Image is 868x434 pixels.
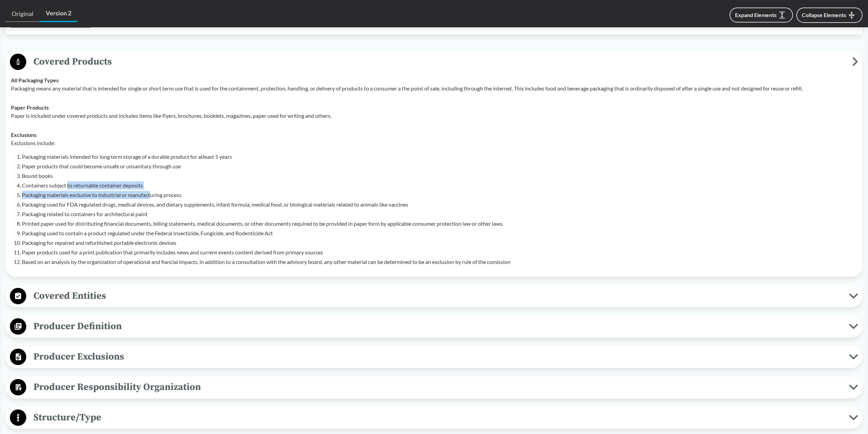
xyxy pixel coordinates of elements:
li: Packaging related to containers for architectural paint [22,210,857,218]
button: Producer Exclusions [8,348,860,366]
button: Structure/Type [8,409,860,426]
p: Paper is included under covered products and includes items like flyers, brochures, booklets, mag... [11,112,857,120]
p: Packaging means any material that is intended for single or short term use that is used for the c... [11,84,857,93]
button: Covered Products [8,53,860,71]
li: Packaging used for FDA regulated drugs, medical devices, and dietary supplements, infant formula,... [22,200,857,209]
button: Collapse Elements [796,8,863,23]
span: Covered Entities [26,288,849,304]
li: Packaging materials exclusive to industrial or manufacturing process [22,191,857,199]
strong: All Packaging Types [11,77,59,83]
li: Containers subject to returnable container deposits [22,181,857,190]
strong: Paper Products [11,104,49,111]
a: Original [5,6,40,22]
span: Covered Products [26,54,852,69]
span: Structure/Type [26,410,849,425]
button: Covered Entities [8,288,860,305]
a: Version 2 [40,5,77,22]
span: Producer Responsibility Organization [26,379,849,395]
li: Based on an analysis by the organization of operational and fiancial impacts, in addition to a co... [22,258,857,266]
button: Expand Elements [730,8,793,23]
span: Producer Exclusions [26,349,849,364]
li: Printed paper used for distributing financial documents, billing statements, medical documents, o... [22,220,857,228]
li: Packaging for repaired and refurbished portable electronic devices [22,239,857,247]
a: ViewBillonGovernment Website [11,22,90,28]
li: Bound books [22,172,857,180]
strong: Exclusions [11,131,36,138]
span: Producer Definition [26,319,849,334]
li: Paper products used for a print publication that primarily includes news and current events conte... [22,248,857,256]
li: Packaging materials intended for long term storage of a durable product for atleast 5 years [22,153,857,161]
p: Exclusions include: [11,139,857,147]
li: Packaging used to contain a product regulated under the Federal Insecticide, Fungicide, and Roden... [22,229,857,237]
li: Paper products that could become unsafe or unsanitary through use [22,162,857,170]
button: Producer Responsibility Organization [8,379,860,396]
button: Producer Definition [8,318,860,335]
